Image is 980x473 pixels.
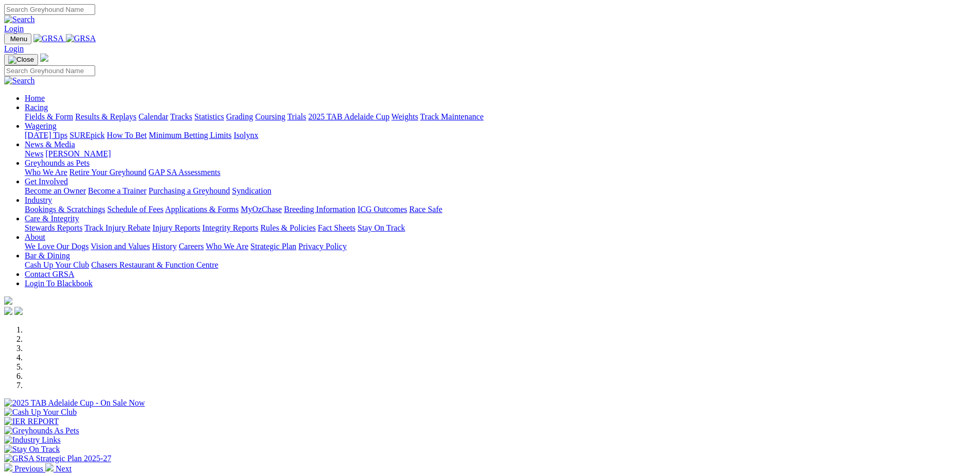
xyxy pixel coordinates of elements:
img: Stay On Track [4,445,60,454]
img: Greyhounds As Pets [4,426,79,435]
a: Minimum Betting Limits [149,131,231,139]
button: Toggle navigation [4,33,31,44]
a: Integrity Reports [202,223,258,232]
div: Wagering [25,131,976,140]
a: Get Involved [25,177,68,186]
a: [PERSON_NAME] [45,149,111,158]
a: Login To Blackbook [25,279,93,288]
a: Statistics [194,112,224,121]
a: Weights [391,112,418,121]
a: Track Injury Rebate [84,223,150,232]
a: Home [25,94,45,102]
div: Bar & Dining [25,260,976,270]
a: Contact GRSA [25,270,74,278]
a: Purchasing a Greyhound [149,186,230,195]
a: Fact Sheets [318,223,355,232]
a: Coursing [255,112,286,121]
a: Bookings & Scratchings [25,205,105,214]
a: Greyhounds as Pets [25,159,90,167]
img: logo-grsa-white.png [40,54,48,62]
img: facebook.svg [4,307,12,315]
img: IER REPORT [4,417,59,426]
a: Retire Your Greyhound [69,168,147,177]
a: Next [45,464,72,473]
a: We Love Our Dogs [25,242,88,251]
a: Vision and Values [91,242,150,251]
img: Close [8,56,34,64]
img: logo-grsa-white.png [4,296,12,305]
a: News [25,149,43,158]
a: Chasers Restaurant & Function Centre [91,260,218,269]
a: GAP SA Assessments [149,168,221,177]
a: Careers [179,242,204,251]
a: Who We Are [206,242,248,251]
a: [DATE] Tips [25,131,67,139]
a: Racing [25,103,48,112]
a: History [152,242,176,251]
img: GRSA [66,34,96,43]
img: GRSA [33,34,64,43]
a: Injury Reports [152,223,200,232]
input: Search [4,65,95,76]
span: Next [56,464,72,473]
img: 2025 TAB Adelaide Cup - On Sale Now [4,398,145,408]
div: About [25,242,976,251]
a: Trials [287,112,306,121]
img: Industry Links [4,435,61,445]
span: Menu [10,35,27,43]
div: Greyhounds as Pets [25,168,976,177]
button: Toggle navigation [4,54,38,65]
a: Login [4,24,24,33]
a: Calendar [138,112,168,121]
a: MyOzChase [241,205,282,214]
a: Cash Up Your Club [25,260,89,269]
a: Become an Owner [25,186,86,195]
div: Care & Integrity [25,223,976,233]
a: Wagering [25,121,57,130]
a: SUREpick [69,131,104,139]
a: Bar & Dining [25,251,70,260]
a: Care & Integrity [25,214,79,223]
img: Cash Up Your Club [4,408,77,417]
a: Race Safe [409,205,442,214]
a: Fields & Form [25,112,73,121]
a: Breeding Information [284,205,355,214]
img: Search [4,15,35,24]
a: 2025 TAB Adelaide Cup [308,112,389,121]
a: ICG Outcomes [358,205,407,214]
a: Who We Are [25,168,67,177]
a: Industry [25,196,52,204]
img: GRSA Strategic Plan 2025-27 [4,454,111,463]
a: Rules & Policies [260,223,316,232]
a: Privacy Policy [298,242,347,251]
a: Tracks [170,112,192,121]
span: Previous [14,464,43,473]
a: Track Maintenance [420,112,484,121]
img: chevron-left-pager-white.svg [4,463,12,471]
a: Syndication [232,186,271,195]
a: Stewards Reports [25,223,82,232]
div: Racing [25,112,976,121]
div: News & Media [25,149,976,159]
a: Become a Trainer [88,186,147,195]
a: How To Bet [107,131,147,139]
a: News & Media [25,140,75,149]
a: Previous [4,464,45,473]
img: twitter.svg [14,307,23,315]
a: Stay On Track [358,223,405,232]
a: Schedule of Fees [107,205,163,214]
a: Login [4,44,24,53]
div: Industry [25,205,976,214]
img: Search [4,76,35,85]
input: Search [4,4,95,15]
a: Applications & Forms [165,205,239,214]
a: Isolynx [234,131,258,139]
img: chevron-right-pager-white.svg [45,463,54,471]
a: Results & Replays [75,112,136,121]
div: Get Involved [25,186,976,196]
a: Grading [226,112,253,121]
a: Strategic Plan [251,242,296,251]
a: About [25,233,45,241]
